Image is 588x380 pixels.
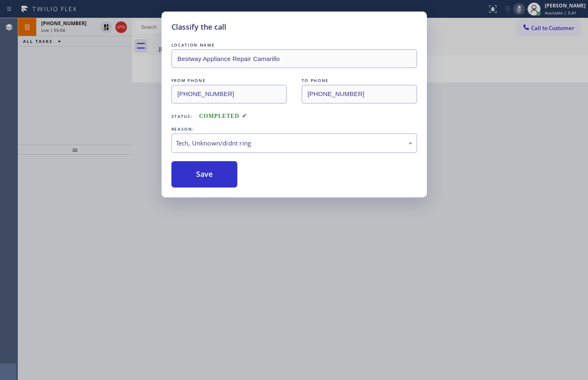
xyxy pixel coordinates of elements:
[171,113,193,119] span: Status:
[171,76,287,85] div: FROM PHONE
[199,113,247,119] span: COMPLETED
[176,138,412,148] div: Tech, Unknown/didnt ring
[171,125,417,134] div: REASON:
[302,76,417,85] div: TO PHONE
[171,161,238,188] button: Save
[302,85,417,103] input: To phone
[171,21,226,33] h5: Classify the call
[171,41,417,49] div: LOCATION NAME
[171,85,287,103] input: From phone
